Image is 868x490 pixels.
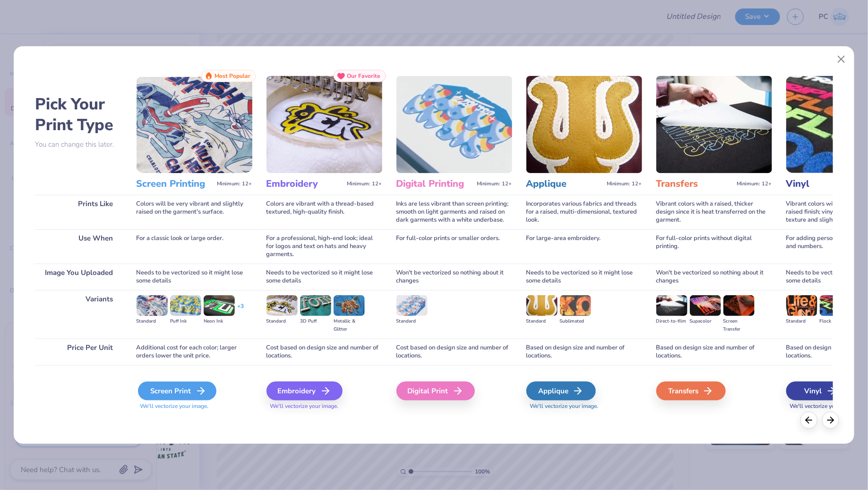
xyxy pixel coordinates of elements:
div: Metallic & Glitter [334,317,365,333]
button: Close [833,50,851,68]
div: Transfers [656,382,726,400]
span: Minimum: 12+ [217,181,252,187]
span: Minimum: 12+ [347,181,382,187]
div: Neon Ink [204,317,235,325]
div: Puff Ink [170,317,201,325]
img: Screen Printing [137,76,252,173]
div: Price Per Unit [35,339,122,365]
div: Standard [526,317,558,325]
img: Standard [396,295,428,316]
h3: Transfers [656,178,733,190]
div: Standard [396,317,428,325]
h3: Screen Printing [137,178,214,190]
div: Sublimated [560,317,591,325]
div: Needs to be vectorized so it might lose some details [266,264,382,290]
div: Prints Like [35,195,122,229]
div: Digital Print [396,382,475,400]
div: Vinyl [786,382,856,400]
img: Transfers [656,76,772,173]
span: Our Favorite [347,73,381,79]
h2: Pick Your Print Type [35,94,122,135]
span: Minimum: 12+ [737,181,772,187]
img: Puff Ink [170,295,201,316]
img: Standard [786,295,817,316]
div: Supacolor [690,317,721,325]
img: Sublimated [560,295,591,316]
img: Supacolor [690,295,721,316]
div: Won't be vectorized so nothing about it changes [396,264,512,290]
div: Applique [526,382,596,400]
div: 3D Puff [300,317,331,325]
div: Image You Uploaded [35,264,122,290]
div: For full-color prints without digital printing. [656,229,772,264]
div: Flock [820,317,851,325]
div: Use When [35,229,122,264]
img: Screen Transfer [723,295,755,316]
span: Most Popular [215,73,251,79]
div: Standard [786,317,817,325]
span: Minimum: 12+ [477,181,512,187]
div: Inks are less vibrant than screen printing; smooth on light garments and raised on dark garments ... [396,195,512,229]
div: Colors will be very vibrant and slightly raised on the garment's surface. [137,195,252,229]
div: + 3 [237,302,244,318]
img: Flock [820,295,851,316]
div: Screen Print [138,382,216,400]
div: Cost based on design size and number of locations. [396,339,512,365]
div: Direct-to-film [656,317,688,325]
img: Standard [137,295,168,316]
div: Cost based on design size and number of locations. [266,339,382,365]
p: You can change this later. [35,141,122,149]
div: For large-area embroidery. [526,229,642,264]
div: For a professional, high-end look; ideal for logos and text on hats and heavy garments. [266,229,382,264]
img: 3D Puff [300,295,331,316]
img: Neon Ink [204,295,235,316]
h3: Embroidery [266,178,344,190]
div: Additional cost for each color; larger orders lower the unit price. [137,339,252,365]
div: Based on design size and number of locations. [656,339,772,365]
div: Embroidery [266,382,343,400]
div: Standard [137,317,168,325]
img: Standard [526,295,558,316]
div: Incorporates various fabrics and threads for a raised, multi-dimensional, textured look. [526,195,642,229]
img: Digital Printing [396,76,512,173]
div: Screen Transfer [723,317,755,333]
img: Direct-to-film [656,295,688,316]
img: Embroidery [266,76,382,173]
div: Colors are vibrant with a thread-based textured, high-quality finish. [266,195,382,229]
div: Variants [35,290,122,339]
div: For full-color prints or smaller orders. [396,229,512,264]
div: Needs to be vectorized so it might lose some details [526,264,642,290]
h3: Applique [526,178,603,190]
span: We'll vectorize your image. [526,402,642,410]
div: Based on design size and number of locations. [526,339,642,365]
img: Applique [526,76,642,173]
span: We'll vectorize your image. [137,402,252,410]
div: Vibrant colors with a raised, thicker design since it is heat transferred on the garment. [656,195,772,229]
h3: Digital Printing [396,178,473,190]
span: Minimum: 12+ [607,181,642,187]
div: Standard [266,317,298,325]
div: For a classic look or large order. [137,229,252,264]
h3: Vinyl [786,178,863,190]
img: Standard [266,295,298,316]
div: Needs to be vectorized so it might lose some details [137,264,252,290]
span: We'll vectorize your image. [266,402,382,410]
img: Metallic & Glitter [334,295,365,316]
div: Won't be vectorized so nothing about it changes [656,264,772,290]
